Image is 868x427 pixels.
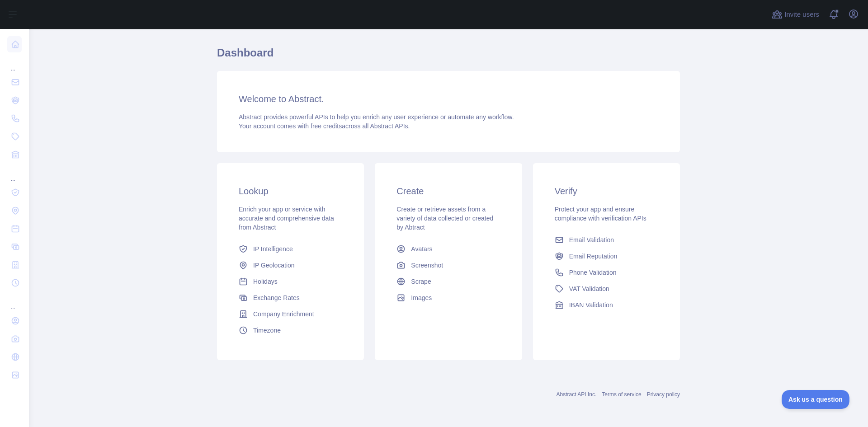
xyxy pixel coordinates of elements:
[239,206,334,231] span: Enrich your app or service with accurate and comprehensive data from Abstract
[253,310,314,319] span: Company Enrichment
[411,293,432,302] span: Images
[7,54,22,72] div: ...
[551,297,662,313] a: IBAN Validation
[253,326,281,335] span: Timezone
[311,122,342,130] span: free credits
[782,390,850,409] iframe: Toggle Customer Support
[569,252,618,261] span: Email Reputation
[7,164,22,183] div: ...
[557,391,597,398] a: Abstract API Inc.
[393,290,504,306] a: Images
[253,293,300,302] span: Exchange Rates
[239,122,410,130] span: Your account comes with across all Abstract APIs.
[602,391,641,398] a: Terms of service
[551,248,662,264] a: Email Reputation
[411,277,431,286] span: Scrape
[393,241,504,257] a: Avatars
[555,185,658,197] h3: Verify
[235,241,346,257] a: IP Intelligence
[253,244,293,253] span: IP Intelligence
[555,206,646,222] span: Protect your app and ensure compliance with verification APIs
[569,268,617,277] span: Phone Validation
[239,93,658,105] h3: Welcome to Abstract.
[647,391,680,398] a: Privacy policy
[235,290,346,306] a: Exchange Rates
[7,293,22,311] div: ...
[217,46,680,67] h1: Dashboard
[569,300,613,310] span: IBAN Validation
[235,273,346,290] a: Holidays
[569,284,609,293] span: VAT Validation
[393,257,504,273] a: Screenshot
[396,206,493,231] span: Create or retrieve assets from a variety of data collected or created by Abtract
[235,306,346,322] a: Company Enrichment
[239,185,342,197] h3: Lookup
[770,7,821,22] button: Invite users
[551,264,662,281] a: Phone Validation
[551,281,662,297] a: VAT Validation
[396,185,500,197] h3: Create
[784,9,819,20] span: Invite users
[235,257,346,273] a: IP Geolocation
[239,113,514,121] span: Abstract provides powerful APIs to help you enrich any user experience or automate any workflow.
[253,277,278,286] span: Holidays
[411,244,432,253] span: Avatars
[393,273,504,290] a: Scrape
[569,235,614,244] span: Email Validation
[253,261,295,270] span: IP Geolocation
[551,232,662,248] a: Email Validation
[411,261,443,270] span: Screenshot
[235,322,346,338] a: Timezone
